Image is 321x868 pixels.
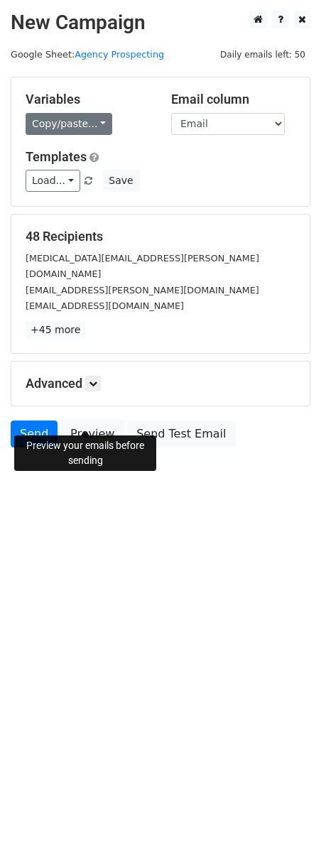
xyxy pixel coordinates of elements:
h5: 48 Recipients [26,229,295,244]
span: Daily emails left: 50 [215,47,310,63]
a: +45 more [26,321,85,339]
a: Templates [26,149,87,164]
h5: Email column [171,92,295,107]
div: Preview your emails before sending [14,435,156,471]
small: [MEDICAL_DATA][EMAIL_ADDRESS][PERSON_NAME][DOMAIN_NAME] [26,253,259,280]
a: Agency Prospecting [75,49,164,60]
a: Daily emails left: 50 [215,49,310,60]
small: [EMAIL_ADDRESS][PERSON_NAME][DOMAIN_NAME] [26,285,259,295]
a: Send Test Email [127,421,235,447]
a: Copy/paste... [26,113,112,135]
a: Load... [26,170,80,192]
button: Save [102,170,139,192]
a: Preview [61,421,124,447]
small: Google Sheet: [11,49,164,60]
small: [EMAIL_ADDRESS][DOMAIN_NAME] [26,300,184,311]
iframe: Chat Widget [250,800,321,868]
a: Send [11,421,58,447]
h5: Variables [26,92,150,107]
h5: Advanced [26,376,295,391]
h2: New Campaign [11,11,310,35]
